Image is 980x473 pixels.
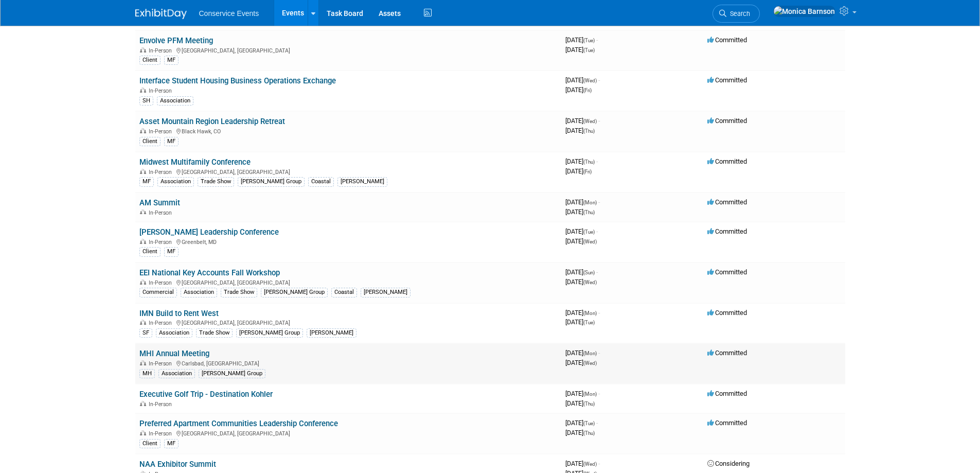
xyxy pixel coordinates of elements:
[221,288,257,297] div: Trade Show
[583,38,595,43] span: (Tue)
[139,268,280,277] a: EEI National Key Accounts Fall Workshop
[139,318,557,326] div: [GEOGRAPHIC_DATA], [GEOGRAPHIC_DATA]
[139,460,216,469] a: NAA Exhibitor Summit
[583,118,597,124] span: (Wed)
[598,349,600,357] span: -
[140,239,146,244] img: In-Person Event
[583,87,592,93] span: (Fri)
[596,227,598,235] span: -
[707,309,747,317] span: Committed
[139,46,557,54] div: [GEOGRAPHIC_DATA], [GEOGRAPHIC_DATA]
[139,117,285,126] a: Asset Mountain Region Leadership Retreat
[707,198,747,206] span: Committed
[139,328,152,338] div: SF
[598,117,600,125] span: -
[139,177,154,186] div: MF
[140,87,146,93] img: In-Person Event
[707,460,750,467] span: Considering
[596,419,598,427] span: -
[139,419,338,428] a: Preferred Apartment Communities Leadership Conference
[139,439,161,448] div: Client
[307,328,357,338] div: [PERSON_NAME]
[565,460,600,467] span: [DATE]
[139,157,251,167] a: Midwest Multifamily Conference
[156,328,192,338] div: Association
[565,278,597,286] span: [DATE]
[565,419,598,427] span: [DATE]
[139,349,209,358] a: MHI Annual Meeting
[565,167,592,175] span: [DATE]
[598,309,600,317] span: -
[149,47,175,54] span: In-Person
[707,36,747,44] span: Committed
[565,349,600,357] span: [DATE]
[308,177,334,186] div: Coastal
[565,309,600,317] span: [DATE]
[707,419,747,427] span: Committed
[598,390,600,397] span: -
[583,401,595,407] span: (Thu)
[583,360,597,366] span: (Wed)
[139,247,161,256] div: Client
[139,288,177,297] div: Commercial
[149,360,175,367] span: In-Person
[238,177,305,186] div: [PERSON_NAME] Group
[707,349,747,357] span: Committed
[583,461,597,467] span: (Wed)
[565,117,600,125] span: [DATE]
[140,47,146,52] img: In-Person Event
[565,46,595,54] span: [DATE]
[565,127,595,134] span: [DATE]
[140,430,146,435] img: In-Person Event
[198,177,234,186] div: Trade Show
[583,200,597,205] span: (Mon)
[583,421,595,426] span: (Tue)
[726,10,750,17] span: Search
[773,6,835,17] img: Monica Barnson
[565,86,592,94] span: [DATE]
[583,159,595,165] span: (Thu)
[139,36,213,45] a: Envolve PFM Meeting
[598,460,600,467] span: -
[158,369,195,378] div: Association
[565,390,600,397] span: [DATE]
[565,318,595,326] span: [DATE]
[583,391,597,397] span: (Mon)
[140,128,146,133] img: In-Person Event
[139,369,155,378] div: MH
[583,169,592,174] span: (Fri)
[261,288,328,297] div: [PERSON_NAME] Group
[583,78,597,83] span: (Wed)
[139,137,161,146] div: Client
[199,369,265,378] div: [PERSON_NAME] Group
[140,360,146,365] img: In-Person Event
[707,390,747,397] span: Committed
[149,169,175,176] span: In-Person
[139,76,336,85] a: Interface Student Housing Business Operations Exchange
[149,401,175,408] span: In-Person
[565,399,595,407] span: [DATE]
[583,128,595,134] span: (Thu)
[164,137,179,146] div: MF
[707,117,747,125] span: Committed
[164,247,179,256] div: MF
[139,96,153,106] div: SH
[331,288,357,297] div: Coastal
[149,87,175,94] span: In-Person
[565,237,597,245] span: [DATE]
[140,209,146,215] img: In-Person Event
[565,157,598,165] span: [DATE]
[149,430,175,437] span: In-Person
[361,288,411,297] div: [PERSON_NAME]
[565,36,598,44] span: [DATE]
[149,128,175,135] span: In-Person
[139,167,557,176] div: [GEOGRAPHIC_DATA], [GEOGRAPHIC_DATA]
[583,279,597,285] span: (Wed)
[337,177,387,186] div: [PERSON_NAME]
[583,209,595,215] span: (Thu)
[565,227,598,235] span: [DATE]
[583,47,595,53] span: (Tue)
[139,56,161,65] div: Client
[140,401,146,406] img: In-Person Event
[707,268,747,276] span: Committed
